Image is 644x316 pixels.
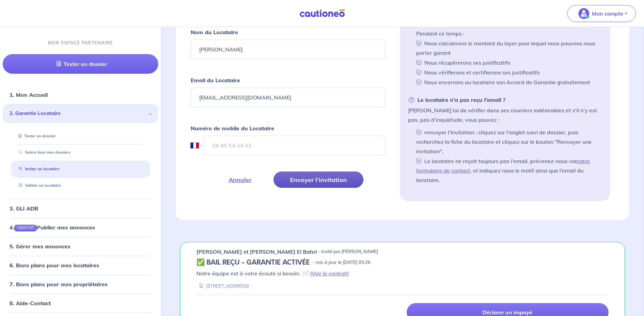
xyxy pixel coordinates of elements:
[9,300,51,307] a: 8. Aide-Contact
[11,147,150,158] div: Suivre tous mes dossiers
[196,258,310,267] h5: ✅ BAIL REÇU - GARANTIE ACTIVÉE
[413,58,602,67] li: Nous récupérerons ses justificatifs
[196,248,317,256] p: [PERSON_NAME] et [PERSON_NAME] El Bahri
[318,248,378,255] p: - invité par [PERSON_NAME]
[9,110,146,118] span: 2. Garantie Locataire
[567,5,636,22] button: illu_account_valid_menu.svgMon compte
[16,150,71,155] a: Suivre tous mes dossiers
[9,281,108,288] a: 7. Bons plans pour mes propriétaires
[11,180,150,191] div: Valider un locataire
[408,95,602,185] li: [PERSON_NAME] lui de vérifier dans ses courriers indésirables et s'il n’y est pas, pas d’inquiétu...
[191,125,274,132] strong: Numéro de mobile du Locataire
[416,158,590,174] a: notre formulaire de contact
[3,240,158,253] div: 5. Gérer mes annonces
[191,88,385,107] input: Ex : john.doe@gmail.com
[578,8,589,19] img: illu_account_valid_menu.svg
[16,183,61,188] a: Valider un locataire
[191,77,240,84] strong: Email du Locataire
[9,205,38,212] a: 3. GLI ADB
[48,40,113,46] p: MON ESPACE PARTENAIRE
[9,92,48,98] a: 1. Mon Accueil
[297,9,348,18] img: Cautioneo
[413,156,602,185] li: Le locataire ne reçoit toujours pas l'email, prévenez-nous via , et indiquez nous le motif ainsi ...
[408,95,505,105] strong: Le locataire n’a pas reçu l’email ?
[3,258,158,272] div: 6. Bons plans pour mes locataires
[11,131,150,142] div: Tester un dossier
[273,172,363,188] button: Envoyer l’invitation
[3,88,158,102] div: 1. Mon Accueil
[312,259,371,266] p: - mis à jour le [DATE] 05:26
[16,134,56,138] a: Tester un dossier
[9,224,95,231] a: 4.GRATUITPublier mes annonces
[3,54,158,74] a: Tester un dossier
[3,296,158,310] div: 8. Aide-Contact
[212,172,268,188] button: Annuler
[196,270,349,277] em: Notre équipe est à votre écoute si besoin. 📄 ( )
[16,167,59,172] a: Inviter un locataire
[191,29,238,36] strong: Nom du Locataire
[204,136,385,155] input: 06 45 54 34 33
[312,270,347,277] a: Voir le contrat
[482,309,532,316] p: Déclarer un impayé
[3,221,158,234] div: 4.GRATUITPublier mes annonces
[196,258,609,267] div: state: CONTRACT-VALIDATED, Context: IN-MANAGEMENT,IN-MANAGEMENT
[592,9,623,18] p: Mon compte
[413,67,602,77] li: Nous vérifierons et certifierons ses justificatifs
[9,262,99,269] a: 6. Bons plans pour mes locataires
[3,277,158,291] div: 7. Bons plans pour mes propriétaires
[413,77,602,87] li: Nous enverrons au locataire son Accord de Garantie gratuitement
[191,40,385,59] input: Ex : Durand
[9,243,70,250] a: 5. Gérer mes annonces
[11,164,150,175] div: Inviter un locataire
[3,202,158,215] div: 3. GLI ADB
[413,127,602,156] li: renvoyer l'invitation : cliquez sur l'onglet suivi de dossier, puis recherchez la fiche du locata...
[413,38,602,58] li: Nous calculerons le montant du loyer pour lequel nous pouvons nous porter garant
[196,283,249,289] div: [STREET_ADDRESS]
[3,105,158,123] div: 2. Garantie Locataire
